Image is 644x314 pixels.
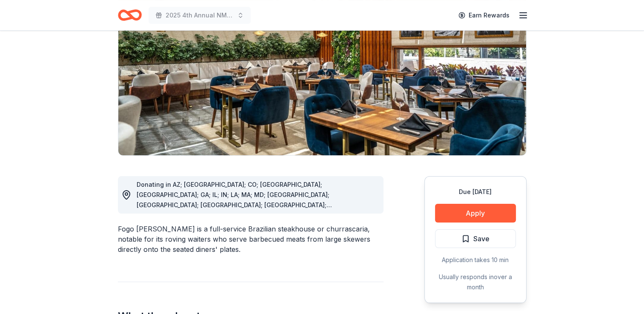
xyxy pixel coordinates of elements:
span: Donating in AZ; [GEOGRAPHIC_DATA]; CO; [GEOGRAPHIC_DATA]; [GEOGRAPHIC_DATA]; GA; IL; IN; LA; MA; ... [137,181,338,239]
a: Home [118,5,142,25]
span: 2025 4th Annual NMAEYC Snowball Gala [166,10,234,20]
button: Apply [435,204,516,223]
div: Application takes 10 min [435,255,516,265]
div: Fogo [PERSON_NAME] is a full-service Brazilian steakhouse or churrascaria, notable for its roving... [118,224,384,254]
button: 2025 4th Annual NMAEYC Snowball Gala [149,7,251,24]
span: Save [473,233,489,244]
div: Usually responds in over a month [435,272,516,292]
div: Due [DATE] [435,187,516,197]
button: Save [435,229,516,248]
a: Earn Rewards [453,8,515,23]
